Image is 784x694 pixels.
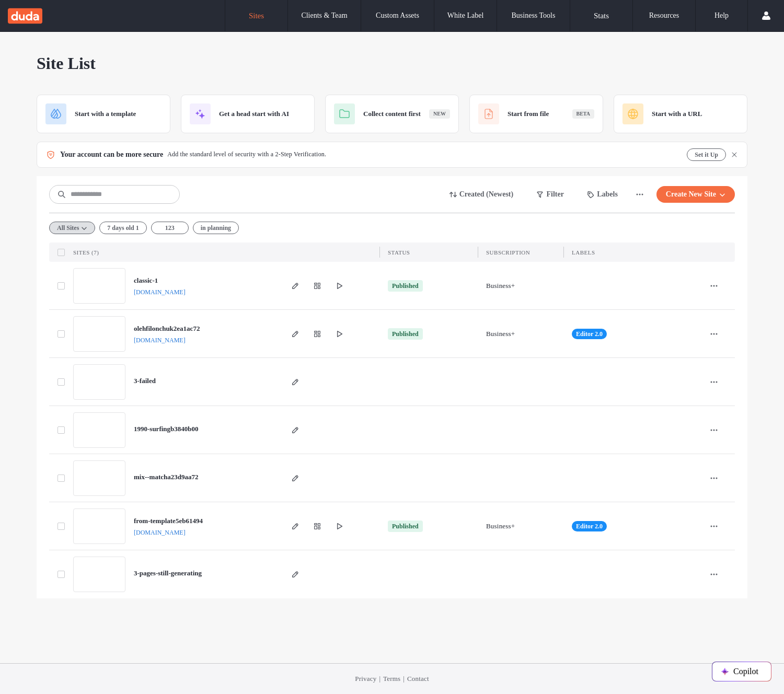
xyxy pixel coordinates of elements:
a: classic-1 [134,276,158,284]
span: Editor 2.0 [576,329,603,339]
span: | [403,675,405,683]
a: Privacy [355,675,376,683]
a: [DOMAIN_NAME] [134,288,186,296]
label: Stats [594,11,609,20]
a: [DOMAIN_NAME] [134,337,186,344]
span: Start with a template [75,109,136,119]
a: 1990-surfingb3840b00 [134,425,199,433]
button: All Sites [49,222,95,234]
label: White Label [447,11,484,20]
span: Add the standard level of security with a 2-Step Verification. [167,151,326,158]
span: | [379,675,381,683]
button: 7 days old 1 [99,222,146,234]
span: Start with a URL [652,109,702,119]
label: Resources [649,11,679,20]
button: Created (Newest) [441,186,523,203]
span: Get a head start with AI [219,109,289,119]
div: Collect content firstNew [325,95,459,133]
a: Contact [407,675,429,683]
button: Labels [578,186,627,203]
button: Set it Up [687,148,726,161]
div: New [429,109,450,119]
span: LABELS [572,249,595,256]
span: SUBSCRIPTION [486,249,530,256]
a: [DOMAIN_NAME] [134,529,186,536]
div: Start with a template [37,95,170,133]
span: STATUS [388,249,410,256]
span: Your account can be more secure [60,149,163,160]
div: Beta [572,109,595,119]
span: Editor 2.0 [576,522,603,531]
label: Help [714,11,729,20]
label: Clients & Team [301,11,347,20]
button: 123 [151,222,189,234]
span: Site List [37,53,96,74]
span: Start from file [508,109,549,119]
button: Copilot [712,662,771,681]
button: Filter [527,186,574,203]
label: Sites [249,11,264,20]
div: Published [392,329,419,339]
a: mix--matcha23d9aa72 [134,473,199,481]
span: Business+ [486,521,515,531]
a: 3-pages-still-generating [134,569,202,577]
span: Business+ [486,329,515,339]
div: Published [392,281,419,291]
span: SITES (7) [73,249,99,256]
div: Get a head start with AI [181,95,315,133]
span: Business+ [486,281,515,291]
label: Custom Assets [376,11,419,20]
a: from-template5eb61494 [134,517,203,525]
a: olehfilonchuk2ea1ac72 [134,325,200,332]
button: in planning [193,222,239,234]
a: 3-failed [134,377,156,385]
div: Start from fileBeta [469,95,603,133]
label: Business Tools [512,11,556,20]
a: Terms [383,675,400,683]
span: Collect content first [363,109,421,119]
div: Start with a URL [614,95,747,133]
div: Published [392,522,419,531]
button: Create New Site [656,186,735,203]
